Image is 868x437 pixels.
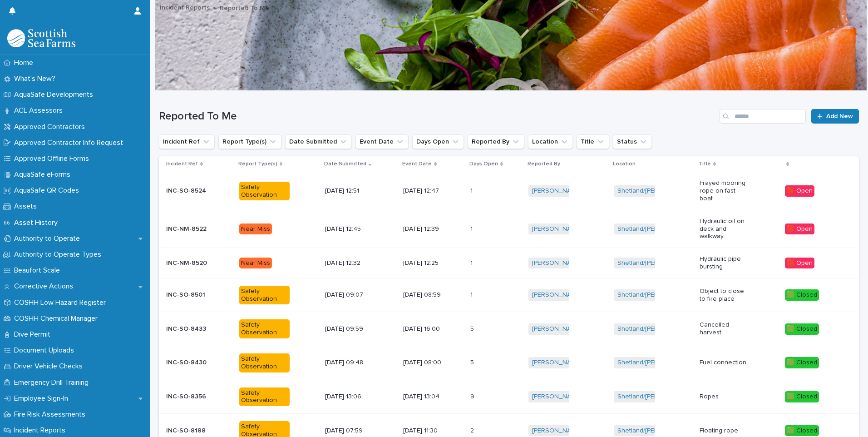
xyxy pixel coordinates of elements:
p: Approved Contractors [10,123,92,131]
div: Safety Observation [239,286,290,305]
p: Hydraulic oil on deck and walkway [700,218,750,240]
div: 🟩 Closed [785,357,819,368]
div: 🟩 Closed [785,391,819,402]
p: What's New? [10,74,63,83]
p: INC-SO-8524 [166,185,208,195]
p: 2 [470,425,476,435]
p: Approved Contractor Info Request [10,139,130,147]
p: 1 [470,185,474,195]
div: 🟩 Closed [785,425,819,437]
p: Dive Permit [10,330,58,339]
p: 1 [470,223,474,233]
tr: INC-SO-8524INC-SO-8524 Safety Observation[DATE] 12:51[DATE] 12:4711 [PERSON_NAME] Shetland/[PERSO... [159,172,859,210]
p: INC-SO-8188 [166,425,207,435]
p: Home [10,59,40,67]
p: 1 [470,258,474,267]
p: Document Uploads [10,346,81,355]
p: 9 [470,391,476,401]
p: Location [613,159,636,169]
a: Shetland/[PERSON_NAME] [617,187,695,195]
a: [PERSON_NAME] [532,225,582,233]
p: [DATE] 16:00 [403,325,454,333]
p: Title [699,159,711,169]
p: Reported By [528,159,560,169]
div: Safety Observation [239,387,290,407]
div: Safety Observation [239,319,290,338]
a: Shetland/[PERSON_NAME] [617,225,695,233]
p: Corrective Actions [10,282,80,291]
p: [DATE] 12:47 [403,187,454,195]
p: 5 [470,323,476,333]
p: Cancelled harvest [700,321,750,337]
p: [DATE] 08:00 [403,359,454,367]
p: Beaufort Scale [10,266,67,275]
button: Date Submitted [285,134,352,149]
p: [DATE] 12:32 [325,259,375,267]
p: Reported To Me [220,2,269,12]
p: [DATE] 12:39 [403,225,454,233]
a: Shetland/[PERSON_NAME][GEOGRAPHIC_DATA] [617,291,757,299]
p: Floating rope [700,427,750,435]
button: Incident Ref [159,134,215,149]
p: Event Date [402,159,432,169]
a: Shetland/[PERSON_NAME][GEOGRAPHIC_DATA] [617,393,757,401]
p: Ropes [700,393,750,401]
p: INC-NM-8522 [166,223,208,233]
p: [DATE] 12:25 [403,259,454,267]
p: Asset History [10,218,65,227]
a: Shetland/[PERSON_NAME] [617,259,695,267]
p: [DATE] 13:04 [403,393,454,401]
a: [PERSON_NAME] [532,187,582,195]
p: [DATE] 07:59 [325,427,375,435]
div: Near Miss [239,258,272,269]
p: Days Open [469,159,498,169]
button: Event Date [355,134,409,149]
p: [DATE] 12:45 [325,225,375,233]
p: AquaSafe eForms [10,170,78,179]
p: ACL Assessors [10,106,70,115]
p: Report Type(s) [238,159,277,169]
div: Near Miss [239,223,272,235]
button: Title [577,134,609,149]
button: Reported By [468,134,524,149]
p: Emergency Drill Training [10,378,96,387]
p: Fire Risk Assessments [10,410,93,419]
p: INC-SO-8430 [166,357,208,367]
p: Date Submitted [324,159,366,169]
p: [DATE] 09:59 [325,325,375,333]
a: [PERSON_NAME] [532,359,582,367]
span: Add New [826,113,853,119]
tr: INC-SO-8433INC-SO-8433 Safety Observation[DATE] 09:59[DATE] 16:0055 [PERSON_NAME] Shetland/[PERSO... [159,312,859,346]
a: Shetland/[PERSON_NAME][GEOGRAPHIC_DATA] [617,359,757,367]
div: 🟥 Open [785,223,814,235]
button: Status [613,134,652,149]
p: INC-NM-8520 [166,258,209,267]
p: Object to close to fire place [700,288,750,303]
tr: INC-NM-8520INC-NM-8520 Near Miss[DATE] 12:32[DATE] 12:2511 [PERSON_NAME] Shetland/[PERSON_NAME] H... [159,248,859,278]
p: [DATE] 12:51 [325,187,375,195]
a: Add New [811,109,859,124]
h1: Reported To Me [159,110,716,123]
p: INC-SO-8356 [166,391,208,401]
button: Days Open [412,134,464,149]
div: Safety Observation [239,353,290,372]
button: Location [528,134,573,149]
p: Frayed mooring rope on fast boat [700,179,750,202]
p: Driver Vehicle Checks [10,362,90,371]
tr: INC-NM-8522INC-NM-8522 Near Miss[DATE] 12:45[DATE] 12:3911 [PERSON_NAME] Shetland/[PERSON_NAME] H... [159,210,859,248]
p: Incident Ref [166,159,198,169]
p: Incident Reports [10,426,73,435]
a: [PERSON_NAME] [532,427,582,435]
a: [PERSON_NAME] [532,393,582,401]
p: [DATE] 09:07 [325,291,375,299]
p: Assets [10,202,44,211]
a: [PERSON_NAME] [532,325,582,333]
p: INC-SO-8433 [166,323,208,333]
p: Hydraulic pipe bursting [700,255,750,271]
p: Authority to Operate Types [10,250,108,259]
a: Incident Reports [160,2,210,12]
p: Fuel connection [700,359,750,367]
a: [PERSON_NAME] [532,259,582,267]
button: Report Type(s) [218,134,281,149]
tr: INC-SO-8356INC-SO-8356 Safety Observation[DATE] 13:06[DATE] 13:0499 [PERSON_NAME] Shetland/[PERSO... [159,380,859,414]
